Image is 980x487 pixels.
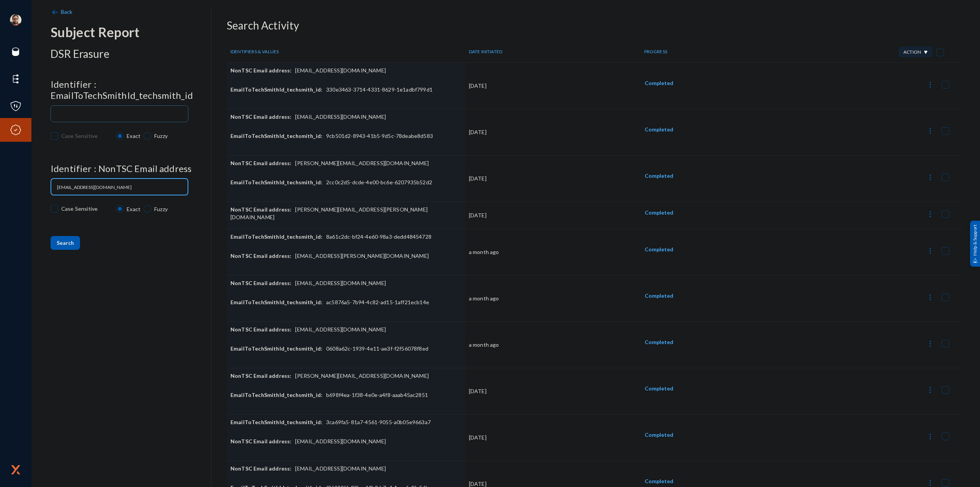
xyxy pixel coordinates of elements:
[465,229,635,275] td: a month ago
[230,206,291,213] span: NonTSC Email address:
[230,438,461,457] div: [EMAIL_ADDRESS][DOMAIN_NAME]
[230,253,291,259] span: NonTSC Email address:
[61,8,73,15] span: Back
[926,479,934,487] img: icon-more.svg
[970,220,980,266] div: Help & Support
[973,258,978,263] img: help_support.svg
[230,372,461,391] div: [PERSON_NAME][EMAIL_ADDRESS][DOMAIN_NAME]
[230,391,461,410] div: b698f4ea-1f38-4e0e-a4f8-aaab45ac2851
[639,169,679,183] button: Completed
[645,292,673,299] span: Completed
[639,243,679,256] button: Completed
[926,210,934,218] img: icon-more.svg
[645,80,673,86] span: Completed
[51,8,59,16] img: back-arrow.svg
[639,289,679,303] button: Completed
[51,24,211,40] div: Subject Report
[465,322,635,368] td: a month ago
[51,79,211,101] h4: Identifier : EmailToTechSmithId_techsmith_id
[230,419,322,425] span: EmailToTechSmithId_techsmith_id:
[639,76,679,90] button: Completed
[635,41,778,63] th: PROGRESS
[230,160,291,166] span: NonTSC Email address:
[230,179,461,198] div: 2cc0c2d5-dcde-4e00-bc6e-6207935b52d2
[227,41,465,63] th: IDENTIFIERS & VALUES
[51,163,211,174] h4: Identifier : NonTSC Email address
[926,433,934,440] img: icon-more.svg
[230,86,322,93] span: EmailToTechSmithId_techsmith_id:
[639,382,679,395] button: Completed
[10,14,21,26] img: 4ef91cf57f1b271062fbd3b442c6b465
[230,299,322,305] span: EmailToTechSmithId_techsmith_id:
[465,202,635,229] td: [DATE]
[151,132,168,140] span: Fuzzy
[645,126,673,133] span: Completed
[639,335,679,349] button: Completed
[645,478,673,484] span: Completed
[230,132,461,151] div: 9cb501d2-8943-41b5-9d5c-78deabe8d583
[465,63,635,109] td: [DATE]
[645,246,673,253] span: Completed
[230,345,322,352] span: EmailToTechSmithId_techsmith_id:
[465,275,635,322] td: a month ago
[465,109,635,156] td: [DATE]
[230,133,322,139] span: EmailToTechSmithId_techsmith_id:
[57,239,74,246] span: Search
[124,205,140,213] span: Exact
[230,252,461,271] div: [EMAIL_ADDRESS][PERSON_NAME][DOMAIN_NAME]
[230,280,291,286] span: NonTSC Email address:
[230,418,461,438] div: 3ca69fa5-81a7-4561-9055-a0b05e9663a7
[645,431,673,438] span: Completed
[230,206,461,225] div: [PERSON_NAME][EMAIL_ADDRESS][PERSON_NAME][DOMAIN_NAME]
[926,340,934,348] img: icon-more.svg
[61,203,98,215] span: Case Sensitive
[645,385,673,392] span: Completed
[465,415,635,461] td: [DATE]
[151,205,168,213] span: Fuzzy
[639,123,679,136] button: Completed
[230,233,322,240] span: EmailToTechSmithId_techsmith_id:
[230,279,461,298] div: [EMAIL_ADDRESS][DOMAIN_NAME]
[926,294,934,301] img: icon-more.svg
[230,113,291,120] span: NonTSC Email address:
[230,67,461,86] div: [EMAIL_ADDRESS][DOMAIN_NAME]
[465,41,635,63] th: DATE INITIATED
[230,326,461,345] div: [EMAIL_ADDRESS][DOMAIN_NAME]
[51,236,80,250] button: Search
[926,81,934,89] img: icon-more.svg
[230,179,322,185] span: EmailToTechSmithId_techsmith_id:
[230,392,322,398] span: EmailToTechSmithId_techsmith_id:
[639,206,679,220] button: Completed
[10,100,21,112] img: icon-policies.svg
[639,428,679,442] button: Completed
[230,298,461,318] div: ac5876a5-7b94-4c82-ad15-1aff21ecb14e
[230,465,291,472] span: NonTSC Email address:
[645,339,673,345] span: Completed
[926,127,934,135] img: icon-more.svg
[61,130,98,142] span: Case Sensitive
[10,73,21,85] img: icon-elements.svg
[10,46,21,57] img: icon-sources.svg
[230,233,461,252] div: 8a61c2dc-bf24-4e60-98a3-dedd48454728
[230,326,291,333] span: NonTSC Email address:
[124,132,140,140] span: Exact
[645,209,673,216] span: Completed
[230,113,461,132] div: [EMAIL_ADDRESS][DOMAIN_NAME]
[230,438,291,444] span: NonTSC Email address:
[227,19,961,32] h3: Search Activity
[51,48,211,61] h3: DSR Erasure
[230,372,291,379] span: NonTSC Email address:
[230,67,291,74] span: NonTSC Email address:
[465,156,635,202] td: [DATE]
[926,386,934,394] img: icon-more.svg
[230,86,461,105] div: 330e3463-3714-4331-8629-1e1adbf799d1
[926,174,934,181] img: icon-more.svg
[51,8,75,15] a: Back
[10,124,21,136] img: icon-compliance.svg
[230,465,461,484] div: [EMAIL_ADDRESS][DOMAIN_NAME]
[465,368,635,415] td: [DATE]
[230,159,461,179] div: [PERSON_NAME][EMAIL_ADDRESS][DOMAIN_NAME]
[230,345,461,364] div: 0608a62c-1939-4e11-ae3f-f2f56078f8ed
[926,247,934,255] img: icon-more.svg
[645,172,673,179] span: Completed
